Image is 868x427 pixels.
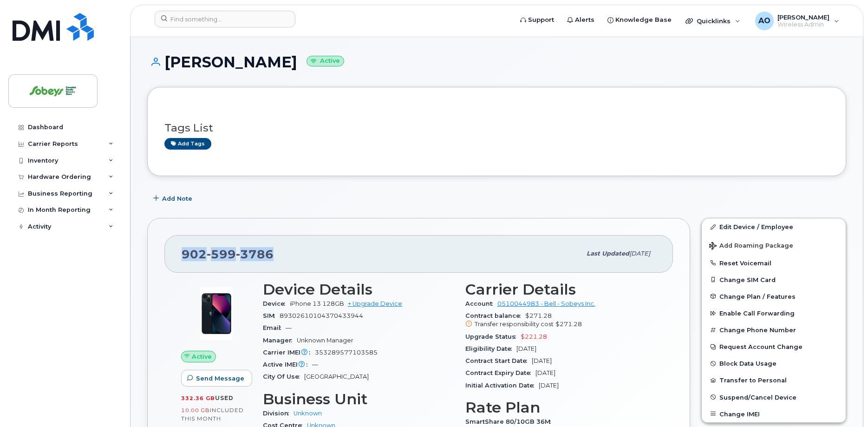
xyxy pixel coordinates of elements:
[719,310,795,317] span: Enable Call Forwarding
[164,122,829,134] h3: Tags List
[263,300,290,307] span: Device
[702,372,846,388] button: Transfer to Personal
[182,247,274,261] span: 902
[263,324,286,331] span: Email
[497,300,595,307] a: 0510044983 - Bell - Sobeys Inc.
[207,247,236,261] span: 599
[702,322,846,338] button: Change Phone Number
[263,349,315,356] span: Carrier IMEI
[719,293,796,300] span: Change Plan / Features
[181,407,210,414] span: 10.00 GB
[465,300,497,307] span: Account
[465,357,532,364] span: Contract Start Date
[294,410,322,417] a: Unknown
[702,355,846,372] button: Block Data Usage
[348,300,402,307] a: + Upgrade Device
[286,324,292,331] span: —
[465,418,555,425] span: SmartShare 80/10GB 36M
[315,349,378,356] span: 353289577103585
[702,338,846,355] button: Request Account Change
[236,247,274,261] span: 3786
[702,288,846,305] button: Change Plan / Features
[192,352,212,361] span: Active
[719,394,796,401] span: Suspend/Cancel Device
[555,321,582,328] span: $271.28
[629,250,650,257] span: [DATE]
[280,312,363,319] span: 89302610104370433944
[702,271,846,288] button: Change SIM Card
[312,361,318,368] span: —
[465,312,525,319] span: Contract balance
[263,391,454,407] h3: Business Unit
[702,236,846,255] button: Add Roaming Package
[465,345,516,352] span: Eligibility Date
[465,369,535,376] span: Contract Expiry Date
[162,194,192,203] span: Add Note
[181,370,252,387] button: Send Message
[263,337,297,344] span: Manager
[196,374,244,383] span: Send Message
[147,190,200,207] button: Add Note
[516,345,536,352] span: [DATE]
[587,250,629,257] span: Last updated
[532,357,552,364] span: [DATE]
[702,389,846,406] button: Suspend/Cancel Device
[465,312,657,329] span: $271.28
[465,399,657,416] h3: Rate Plan
[263,281,454,298] h3: Device Details
[521,333,547,340] span: $221.28
[263,312,280,319] span: SIM
[147,54,846,70] h1: [PERSON_NAME]
[535,369,555,376] span: [DATE]
[304,373,369,380] span: [GEOGRAPHIC_DATA]
[181,407,244,422] span: included this month
[702,406,846,422] button: Change IMEI
[702,305,846,322] button: Enable Call Forwarding
[702,218,846,235] a: Edit Device / Employee
[290,300,344,307] span: iPhone 13 128GB
[539,382,559,389] span: [DATE]
[164,138,211,150] a: Add tags
[465,281,657,298] h3: Carrier Details
[465,333,521,340] span: Upgrade Status
[465,382,539,389] span: Initial Activation Date
[263,361,312,368] span: Active IMEI
[307,56,344,66] small: Active
[189,286,244,342] img: image20231002-3703462-1ig824h.jpeg
[263,410,294,417] span: Division
[709,242,793,251] span: Add Roaming Package
[702,255,846,271] button: Reset Voicemail
[181,395,215,401] span: 332.36 GB
[215,394,234,401] span: used
[297,337,353,344] span: Unknown Manager
[475,321,554,328] span: Transfer responsibility cost
[263,373,304,380] span: City Of Use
